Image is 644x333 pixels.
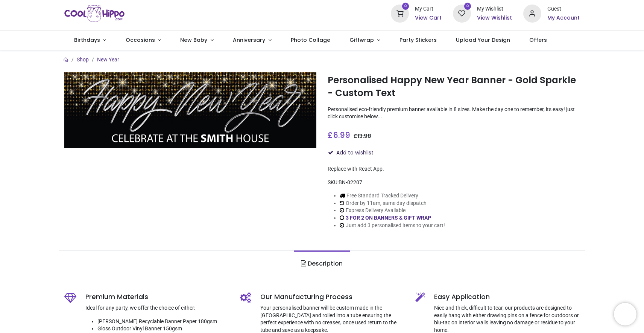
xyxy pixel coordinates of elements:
span: Offers [529,36,547,44]
span: £ [354,132,371,140]
li: [PERSON_NAME] Recyclable Banner Paper 180gsm [97,318,229,325]
li: Express Delivery Available [340,207,445,214]
span: Party Stickers [399,36,437,44]
a: Giftwrap [340,31,390,50]
a: New Year [97,57,119,63]
button: Add to wishlistAdd to wishlist [328,147,380,159]
a: Occasions [116,31,171,50]
a: 0 [391,10,409,16]
div: My Cart [415,5,442,13]
p: Personalised eco-friendly premium banner available in 8 sizes. Make the day one to remember, its ... [328,106,580,121]
li: Order by 11am, same day dispatch [340,200,445,207]
div: SKU: [328,179,580,186]
h1: Personalised Happy New Year Banner - Gold Sparkle - Custom Text [328,74,580,100]
h5: Easy Application [434,292,580,302]
a: 3 FOR 2 ON BANNERS & GIFT WRAP [346,215,431,221]
h5: Our Manufacturing Process [260,292,404,302]
img: Cool Hippo [64,3,125,24]
span: Birthdays [74,36,100,44]
h5: Premium Materials [85,292,229,302]
sup: 0 [464,3,471,10]
div: Guest [547,5,580,13]
li: Just add 3 personalised items to your cart! [340,222,445,229]
a: My Account [547,14,580,22]
span: Giftwrap [349,36,374,44]
span: Occasions [126,36,155,44]
a: Logo of Cool Hippo [64,3,125,24]
span: New Baby [180,36,207,44]
div: My Wishlist [477,5,512,13]
a: Shop [77,57,89,63]
li: Gloss Outdoor Vinyl Banner 150gsm [97,325,229,333]
span: Upload Your Design [456,36,510,44]
span: BN-02207 [339,179,362,185]
span: 6.99 [333,130,350,141]
li: Free Standard Tracked Delivery [340,192,445,200]
p: Ideal for any party, we offer the choice of either: [85,304,229,312]
a: Description [294,251,350,277]
iframe: Brevo live chat [614,303,636,325]
i: Add to wishlist [328,150,333,155]
a: View Cart [415,14,442,22]
div: Replace with React App. [328,165,580,173]
span: Anniversary [233,36,265,44]
img: Personalised Happy New Year Banner - Gold Sparkle - Custom Text [64,72,316,148]
span: Photo Collage [291,36,330,44]
sup: 0 [402,3,409,10]
span: 13.98 [357,132,371,140]
a: New Baby [171,31,223,50]
a: Anniversary [223,31,281,50]
a: Birthdays [64,31,116,50]
a: 0 [453,10,471,16]
a: View Wishlist [477,14,512,22]
span: £ [328,130,350,141]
